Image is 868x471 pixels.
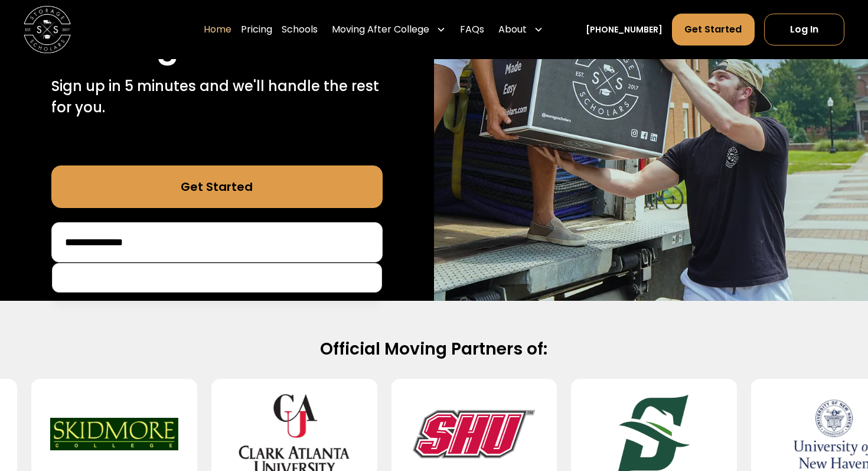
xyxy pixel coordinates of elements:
div: Moving After College [332,22,429,37]
a: Home [204,13,231,46]
div: Moving After College [327,13,451,46]
a: Get Started [672,14,754,46]
div: About [494,13,548,46]
img: Storage Scholars main logo [24,6,71,53]
div: About [498,22,527,37]
a: Log In [764,14,844,46]
a: Pricing [241,13,272,46]
a: Get Started [51,165,383,208]
p: Sign up in 5 minutes and we'll handle the rest for you. [51,76,383,118]
a: [PHONE_NUMBER] [586,24,663,36]
a: FAQs [460,13,484,46]
a: Schools [282,13,318,46]
h2: Official Moving Partners of: [55,339,812,360]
